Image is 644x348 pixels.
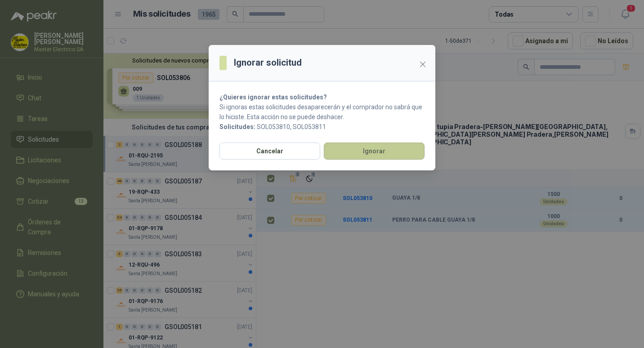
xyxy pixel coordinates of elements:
h3: Ignorar solicitud [234,56,302,70]
strong: ¿Quieres ignorar estas solicitudes? [219,94,327,101]
p: Si ignoras estas solicitudes desaparecerán y el comprador no sabrá que lo hiciste. Esta acción no... [219,102,425,122]
button: Ignorar [324,143,425,160]
b: Solicitudes: [219,123,255,130]
span: close [419,61,426,68]
button: Cancelar [219,143,320,160]
button: Close [416,57,430,71]
p: SOL053810, SOL053811 [219,122,425,132]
